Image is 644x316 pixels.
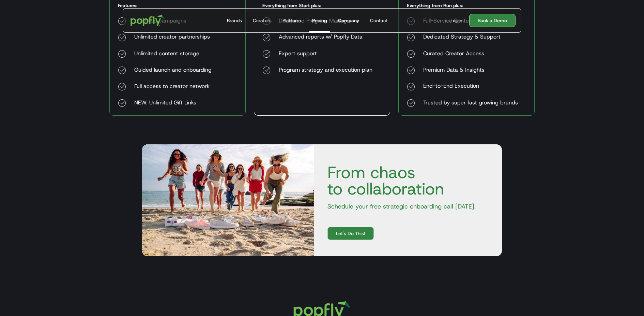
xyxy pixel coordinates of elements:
[335,9,362,32] a: Company
[280,9,304,32] a: Platform
[134,50,212,58] div: Unlimited content storage
[224,9,245,32] a: Brands
[423,99,518,107] div: Trusted by super fast growing brands
[279,66,372,74] div: Program strategy and execution plan
[134,66,212,74] div: Guided launch and onboarding
[469,14,516,27] a: Book a Demo
[312,17,327,24] div: Pricing
[309,9,330,32] a: Pricing
[338,17,359,24] div: Company
[227,17,242,24] div: Brands
[253,17,272,24] div: Creators
[134,83,212,91] div: Full access to creator network
[126,10,170,31] a: home
[423,66,518,74] div: Premium Data & Insights
[370,17,388,24] div: Contact
[423,33,518,42] div: Dedicated Strategy & Support
[327,227,374,240] a: Let's Do This!
[134,99,212,107] div: NEW: Unlimited Gift Links
[450,17,462,24] div: Login
[118,2,137,9] h5: Features:
[407,2,463,9] h5: Everything from Run plus:
[423,83,518,91] div: End-to-End Execution
[250,9,274,32] a: Creators
[423,50,518,58] div: Curated Creator Access
[367,9,390,32] a: Contact
[282,17,301,24] div: Platform
[322,164,494,197] h4: From chaos to collaboration
[322,202,494,211] p: Schedule your free strategic onboarding call [DATE].
[262,2,321,9] h5: Everything from Start plus:
[279,50,372,58] div: Expert support
[279,33,372,42] div: Advanced reports w/ Popfly Data
[448,17,465,24] a: Login
[134,33,212,42] div: Unlimited creator partnerships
